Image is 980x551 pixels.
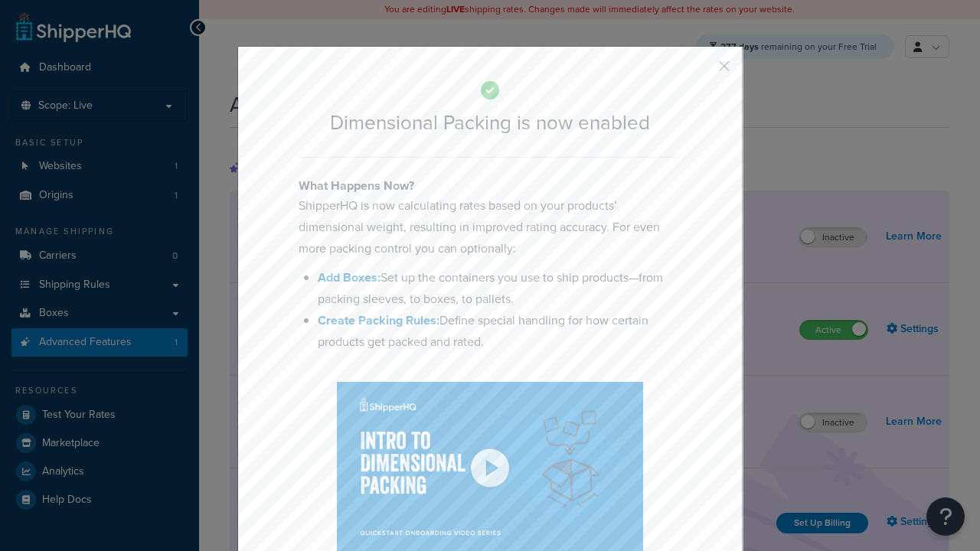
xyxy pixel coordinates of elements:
a: Add Boxes: [318,269,381,286]
h4: What Happens Now? [299,177,681,195]
a: Create Packing Rules: [318,311,439,329]
p: ShipperHQ is now calculating rates based on your products’ dimensional weight, resulting in impro... [299,195,681,259]
li: Set up the containers you use to ship products—from packing sleeves, to boxes, to pallets. [318,267,681,310]
h2: Dimensional Packing is now enabled [299,112,681,134]
li: Define special handling for how certain products get packed and rated. [318,310,681,353]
